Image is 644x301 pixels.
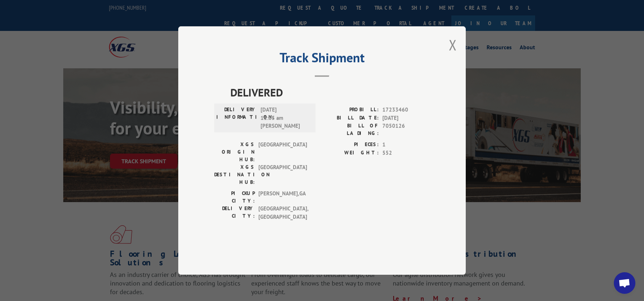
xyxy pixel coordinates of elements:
[322,106,379,114] label: PROBILL:
[258,205,307,221] span: [GEOGRAPHIC_DATA] , [GEOGRAPHIC_DATA]
[382,122,430,137] span: 7050126
[382,114,430,122] span: [DATE]
[214,205,255,221] label: DELIVERY CITY:
[382,149,430,157] span: 552
[322,141,379,149] label: PIECES:
[214,190,255,205] label: PICKUP CITY:
[322,122,379,137] label: BILL OF LADING:
[322,114,379,122] label: BILL DATE:
[382,141,430,149] span: 1
[261,106,309,130] span: [DATE] 11:05 am [PERSON_NAME]
[214,163,255,186] label: XGS DESTINATION HUB:
[258,163,307,186] span: [GEOGRAPHIC_DATA]
[216,106,257,130] label: DELIVERY INFORMATION:
[382,106,430,114] span: 17233460
[214,53,430,66] h2: Track Shipment
[214,141,255,163] label: XGS ORIGIN HUB:
[322,149,379,157] label: WEIGHT:
[449,35,457,54] button: Close modal
[614,272,635,294] div: Open chat
[258,141,307,163] span: [GEOGRAPHIC_DATA]
[258,190,307,205] span: [PERSON_NAME] , GA
[230,84,430,100] span: DELIVERED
